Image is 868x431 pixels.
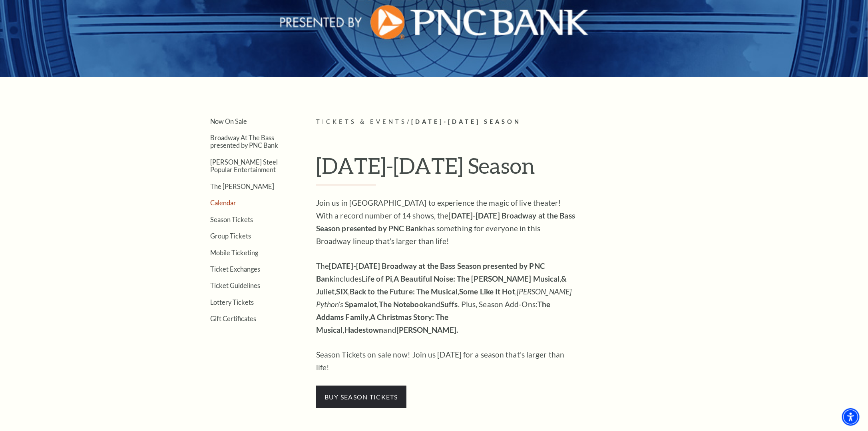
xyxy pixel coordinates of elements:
[210,282,260,289] a: Ticket Guidelines
[394,274,559,283] strong: A Beautiful Noise: The [PERSON_NAME] Musical
[210,199,236,207] a: Calendar
[210,298,254,306] a: Lottery Tickets
[210,216,253,223] a: Season Tickets
[210,232,251,240] a: Group Tickets
[316,312,449,334] strong: A Christmas Story: The Musical
[336,287,348,296] strong: SIX
[210,158,278,173] a: [PERSON_NAME] Steel Popular Entertainment
[842,408,860,426] div: Accessibility Menu
[345,300,377,309] strong: Spamalot
[379,300,428,309] strong: The Notebook
[316,117,682,127] p: /
[362,274,392,283] strong: Life of Pi
[316,386,406,408] span: buy season tickets
[440,300,458,309] strong: Suffs
[210,183,274,190] a: The [PERSON_NAME]
[459,287,515,296] strong: Some Like It Hot
[316,392,406,401] a: buy season tickets
[344,325,384,334] strong: Hadestown
[210,265,260,273] a: Ticket Exchanges
[316,260,576,336] p: The includes , , , , , , , and . Plus, Season Add-Ons: , , and
[350,287,458,296] strong: Back to the Future: The Musical
[316,348,576,374] p: Season Tickets on sale now! Join us [DATE] for a season that's larger than life!
[210,117,247,125] a: Now On Sale
[411,118,521,125] span: [DATE]-[DATE] Season
[210,249,258,256] a: Mobile Ticketing
[210,134,278,149] a: Broadway At The Bass presented by PNC Bank
[396,325,458,334] strong: [PERSON_NAME].
[316,118,407,125] span: Tickets & Events
[316,153,682,185] h1: [DATE]-[DATE] Season
[210,315,256,322] a: Gift Certificates
[316,261,545,283] strong: [DATE]-[DATE] Broadway at the Bass Season presented by PNC Bank
[316,197,576,248] p: Join us in [GEOGRAPHIC_DATA] to experience the magic of live theater! With a record number of 14 ...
